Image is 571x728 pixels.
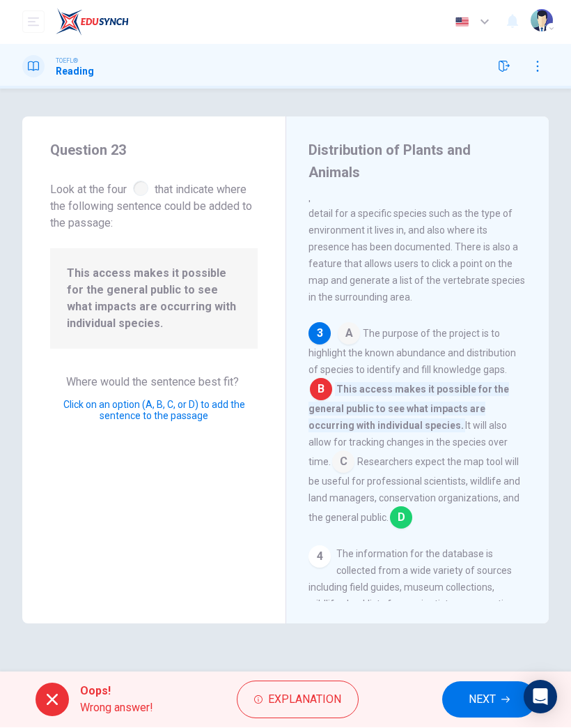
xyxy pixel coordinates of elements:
span: Look at the four that indicate where the following sentence could be added to the passage: [50,179,258,232]
button: Explanation [237,681,359,719]
span: B [310,379,332,401]
div: 4 [308,546,331,568]
img: Profile picture [531,10,553,32]
span: The purpose of the project is to highlight the known abundance and distribution of species to ide... [308,328,516,376]
h4: Question 23 [50,139,258,162]
span: This access makes it possible for the general public to see what impacts are occurring with indiv... [308,383,509,433]
button: NEXT [442,682,536,718]
span: This access makes it possible for the general public to see what impacts are occurring with indiv... [67,266,241,333]
div: Open Intercom Messenger [524,681,557,714]
span: Click on an option (A, B, C, or D) to add the sentence to the passage [63,400,245,422]
span: TOEFL® [56,56,78,66]
span: Explanation [268,690,341,710]
span: Researchers expect the map tool will be useful for professional scientists, wildlife and land man... [308,457,520,524]
div: 3 [308,323,331,345]
h4: Distribution of Plants and Animals [308,139,523,184]
span: It will also allow for tracking changes in the species over time. [308,420,508,468]
span: Where would the sentence best fit? [66,376,242,389]
span: A [338,323,360,345]
span: NEXT [469,690,496,710]
h1: Reading [56,66,94,77]
img: en [453,17,471,28]
span: D [390,507,412,529]
span: The initial version of the map tool that was released was intended to introduce it to the public.... [308,158,526,303]
span: Oops! [80,683,153,700]
button: open mobile menu [22,11,45,33]
span: Wrong answer! [80,700,153,717]
span: C [332,451,354,473]
img: EduSynch logo [56,8,129,36]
